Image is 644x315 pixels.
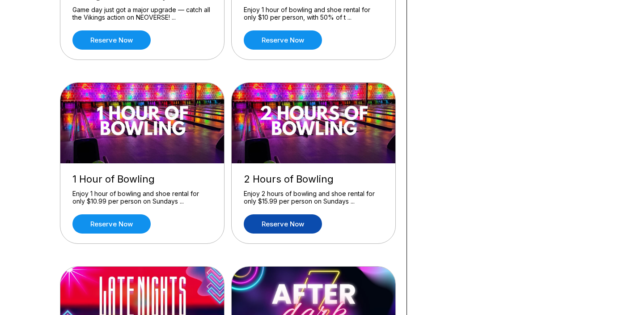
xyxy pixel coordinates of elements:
a: Reserve now [244,30,322,50]
div: Enjoy 1 hour of bowling and shoe rental for only $10.99 per person on Sundays ... [72,190,212,205]
a: Reserve now [72,214,151,234]
div: Enjoy 1 hour of bowling and shoe rental for only $10 per person, with 50% of t ... [244,6,383,21]
a: Reserve now [72,30,151,50]
div: 1 Hour of Bowling [72,173,212,185]
img: 1 Hour of Bowling [60,83,225,163]
a: Reserve now [244,214,322,234]
div: 2 Hours of Bowling [244,173,383,185]
img: 2 Hours of Bowling [232,83,396,163]
div: Enjoy 2 hours of bowling and shoe rental for only $15.99 per person on Sundays ... [244,190,383,205]
div: Game day just got a major upgrade — catch all the Vikings action on NEOVERSE! ... [72,6,212,21]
